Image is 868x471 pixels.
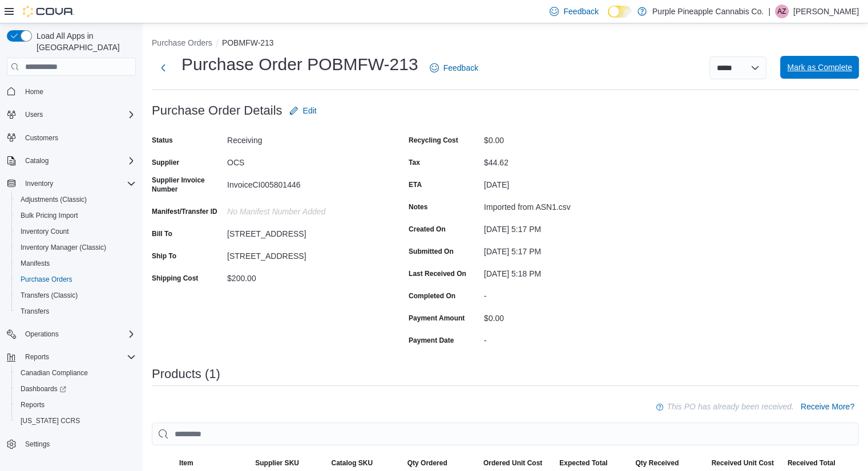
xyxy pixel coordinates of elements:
span: Catalog [25,156,49,165]
div: InvoiceCI005801446 [227,176,380,189]
span: Catalog SKU [331,458,373,468]
span: Mark as Complete [787,62,852,73]
span: Received Total [788,458,835,468]
label: Completed On [409,291,455,301]
span: Inventory Manager (Classic) [16,241,136,254]
a: Transfers (Classic) [16,289,82,302]
button: Operations [21,327,63,341]
a: Bulk Pricing Import [16,209,83,222]
span: Inventory Manager (Classic) [21,243,106,252]
span: Bulk Pricing Import [16,209,136,222]
button: Purchase Orders [11,271,140,287]
span: Canadian Compliance [16,366,136,380]
label: Notes [409,202,427,212]
a: Adjustments (Classic) [16,193,91,206]
label: Shipping Cost [152,274,198,283]
a: Home [21,85,48,99]
span: Dark Mode [608,18,608,18]
a: Canadian Compliance [16,366,92,380]
span: Settings [25,440,50,449]
label: Tax [409,158,420,167]
button: Catalog [21,154,53,168]
span: Feedback [443,62,478,74]
span: Inventory Count [16,225,136,238]
button: Mark as Complete [780,56,859,79]
span: Settings [21,437,136,451]
a: Dashboards [16,382,71,396]
span: Adjustments (Classic) [16,193,136,206]
span: Load All Apps in [GEOGRAPHIC_DATA] [32,30,136,53]
span: Manifests [21,259,50,268]
label: Created On [409,225,446,234]
p: Purple Pineapple Cannabis Co. [652,5,764,18]
span: Qty Ordered [407,458,447,468]
span: Transfers (Classic) [16,289,136,302]
input: Dark Mode [608,6,632,18]
div: $0.00 [484,309,637,323]
button: Next [152,56,175,79]
span: Reports [16,398,136,412]
button: Inventory [2,176,140,192]
a: Settings [21,437,54,451]
label: Payment Date [409,336,454,345]
span: Reports [25,352,49,362]
span: Customers [25,133,58,143]
img: Cova [23,6,74,17]
span: Edit [303,105,317,116]
label: Last Received On [409,269,466,278]
span: Feedback [563,6,598,17]
button: Home [2,83,140,99]
label: Submitted On [409,247,454,256]
button: Canadian Compliance [11,365,140,381]
button: Reports [2,349,140,365]
span: Transfers [16,304,136,318]
span: Users [25,110,43,119]
a: Inventory Count [16,225,74,238]
p: [PERSON_NAME] [793,5,859,18]
span: Purchase Orders [16,273,136,286]
button: Manifests [11,255,140,271]
span: Dashboards [21,384,66,393]
button: Purchase Orders [152,38,212,47]
a: Dashboards [11,381,140,397]
a: Customers [21,131,63,145]
label: Recycling Cost [409,136,458,145]
div: $0.00 [484,131,637,145]
span: Operations [21,327,136,341]
button: Transfers (Classic) [11,287,140,303]
div: [DATE] 5:18 PM [484,265,637,278]
button: Inventory Count [11,224,140,239]
span: Dashboards [16,382,136,396]
span: Inventory Count [21,227,69,236]
label: Status [152,136,173,145]
button: Receive More? [796,395,859,418]
a: Purchase Orders [16,273,77,286]
div: $200.00 [227,269,380,283]
button: Bulk Pricing Import [11,208,140,224]
nav: An example of EuiBreadcrumbs [152,37,859,51]
span: Expected Total [559,458,607,468]
span: Item [179,458,193,468]
p: This PO has already been received. [667,400,794,413]
label: Ship To [152,251,176,261]
span: Bulk Pricing Import [21,211,78,220]
div: Receiving [227,131,380,145]
span: [US_STATE] CCRS [21,416,80,425]
span: Customers [21,131,136,145]
span: Supplier SKU [255,458,299,468]
div: $44.62 [484,153,637,167]
h1: Purchase Order POBMFW-213 [181,53,418,76]
button: POBMFW-213 [222,38,274,47]
span: Transfers (Classic) [21,291,78,300]
button: Users [2,107,140,123]
label: Manifest/Transfer ID [152,207,217,216]
button: Edit [285,99,321,122]
button: Operations [2,326,140,342]
label: Payment Amount [409,314,465,323]
div: [DATE] [484,176,637,189]
button: Reports [21,350,54,364]
a: Feedback [425,56,483,79]
span: Operations [25,330,59,339]
span: Received Unit Cost [712,458,774,468]
a: Transfers [16,304,54,318]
